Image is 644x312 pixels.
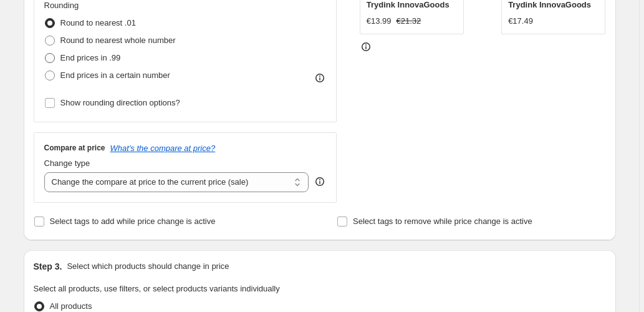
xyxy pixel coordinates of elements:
div: €17.49 [508,15,533,27]
strike: €21.32 [396,15,421,27]
span: Select tags to remove while price change is active [353,217,532,226]
span: Round to nearest whole number [60,36,176,45]
span: End prices in .99 [60,53,121,62]
div: help [314,175,326,188]
span: Select tags to add while price change is active [50,217,216,226]
span: Change type [44,158,90,168]
button: What's the compare at price? [110,144,216,153]
h2: Step 3. [34,260,62,273]
h3: Compare at price [44,143,105,153]
span: Select all products, use filters, or select products variants individually [34,284,280,293]
span: All products [50,301,92,311]
p: Select which products should change in price [67,260,229,273]
span: Rounding [44,1,79,10]
span: End prices in a certain number [60,71,170,80]
span: Show rounding direction options? [60,98,180,107]
div: €13.99 [367,15,392,27]
span: Round to nearest .01 [60,18,136,27]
